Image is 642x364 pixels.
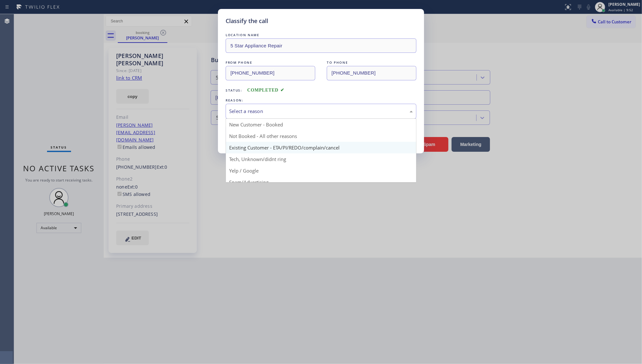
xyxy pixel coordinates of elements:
[327,59,416,66] div: TO PHONE
[226,59,315,66] div: FROM PHONE
[226,88,242,93] span: Status:
[226,97,416,104] div: REASON:
[226,153,416,165] div: Tech, Unknown/didnt ring
[229,108,413,115] div: Select a reason
[226,32,416,38] div: LOCATION NAME
[226,119,416,130] div: New Customer - Booked
[247,88,285,93] span: COMPLETED
[226,142,416,153] div: Existing Customer - ETA/PI/REDO/complain/cancel
[226,66,315,80] input: From phone
[327,66,416,80] input: To phone
[226,17,268,25] h5: Classify the call
[226,130,416,142] div: Not Booked - All other reasons
[226,176,416,188] div: Spam/Advertising
[226,165,416,176] div: Yelp / Google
